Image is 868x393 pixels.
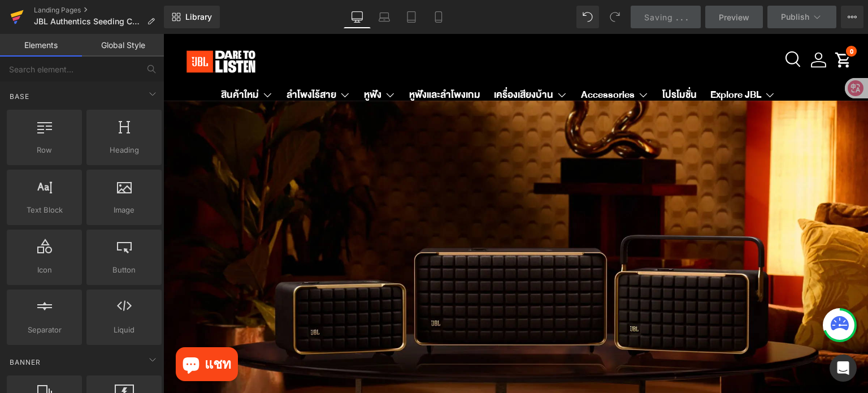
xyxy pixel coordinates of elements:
[604,6,626,28] button: Redo
[398,6,425,28] a: Tablet
[34,17,142,26] span: JBL Authentics Seeding Campaign
[246,47,317,75] a: หูฟังและลำโพงเกม
[499,47,533,75] a: โปรโมชั่น
[540,47,619,75] summary: Explore JBL
[90,144,158,156] span: Heading
[830,355,857,382] div: Open Intercom Messenger
[676,12,678,22] span: .
[8,357,42,368] span: Banner
[644,12,673,22] span: Saving
[841,6,863,28] button: More
[51,47,116,75] summary: สินค้าใหม่
[10,264,79,276] span: Icon
[687,12,690,23] span: 0
[781,12,809,21] span: Publish
[8,91,31,102] span: Base
[767,6,836,28] button: Publish
[34,6,164,15] a: Landing Pages
[10,204,79,216] span: Text Block
[82,34,164,57] a: Global Style
[425,6,452,28] a: Mobile
[194,47,239,75] summary: หูฟัง
[116,47,194,75] summary: ลำโพงไร้สาย
[90,204,158,216] span: Image
[9,313,78,350] inbox-online-store-chat: แชทร้านค้าออนไลน์ของ Shopify
[10,324,79,336] span: Separator
[344,6,371,28] a: Desktop
[719,11,749,23] span: Preview
[324,47,411,75] summary: เครื่องเสียงบ้าน
[90,264,158,276] span: Button
[185,12,212,22] span: Library
[371,6,398,28] a: Laptop
[10,144,79,156] span: Row
[411,47,492,75] summary: Accessories
[90,324,158,336] span: Liquid
[705,6,763,28] a: Preview
[576,6,599,28] button: Undo
[164,6,220,28] a: New Library
[12,8,103,47] img: JBL Store Thailand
